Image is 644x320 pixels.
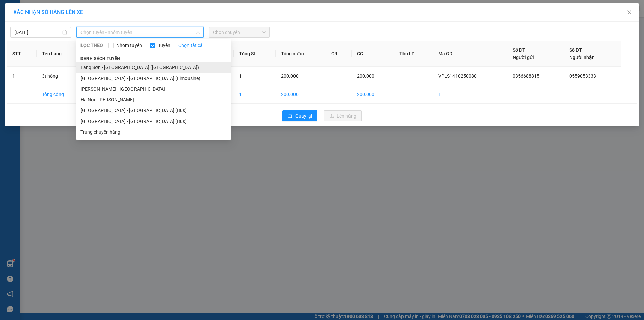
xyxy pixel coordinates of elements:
th: Thu hộ [394,41,433,67]
th: CR [326,41,352,67]
li: [GEOGRAPHIC_DATA] - [GEOGRAPHIC_DATA] (Bus) [76,105,231,116]
li: [GEOGRAPHIC_DATA] - [GEOGRAPHIC_DATA] (Bus) [76,116,231,127]
span: Nhóm tuyến [114,42,145,49]
span: 0559053333 [569,73,596,79]
span: 1 [239,73,242,79]
span: Tuyến [155,42,173,49]
li: [GEOGRAPHIC_DATA] - [GEOGRAPHIC_DATA] (Limousine) [76,73,231,84]
td: 1 [234,85,276,104]
td: 200.000 [352,85,394,104]
th: Tên hàng [37,41,86,67]
span: 200.000 [281,73,299,79]
span: 0356688815 [513,73,539,79]
span: Chọn chuyến [213,27,266,37]
span: Người gửi [513,55,534,60]
span: close [627,10,632,15]
span: Người nhận [569,55,595,60]
span: Số ĐT [569,47,582,53]
span: rollback [288,113,292,119]
button: uploadLên hàng [324,110,362,121]
li: [PERSON_NAME] - [GEOGRAPHIC_DATA] [76,84,231,94]
li: Trung chuyển hàng [76,127,231,137]
button: rollbackQuay lại [282,110,317,121]
span: XÁC NHẬN SỐ HÀNG LÊN XE [13,9,83,15]
span: LỌC THEO [80,42,103,49]
th: Tổng SL [234,41,276,67]
th: CC [352,41,394,67]
span: Số ĐT [513,47,525,53]
span: Chọn tuyến - nhóm tuyến [80,27,200,37]
span: Quay lại [295,112,312,120]
input: 14/10/2025 [14,29,61,36]
td: 200.000 [276,85,326,104]
th: STT [7,41,37,67]
td: Tổng cộng [37,85,86,104]
th: Tổng cước [276,41,326,67]
td: 1 [433,85,507,104]
li: Lạng Sơn - [GEOGRAPHIC_DATA] ([GEOGRAPHIC_DATA]) [76,62,231,73]
button: Close [620,3,639,22]
span: Danh sách tuyến [76,56,124,62]
li: Hà Nội - [PERSON_NAME] [76,94,231,105]
span: VPLS1410250080 [438,73,477,79]
span: 200.000 [357,73,374,79]
td: 1 [7,67,37,85]
span: down [196,30,200,34]
td: 3t hồng [37,67,86,85]
a: Chọn tất cả [178,42,203,49]
th: Mã GD [433,41,507,67]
